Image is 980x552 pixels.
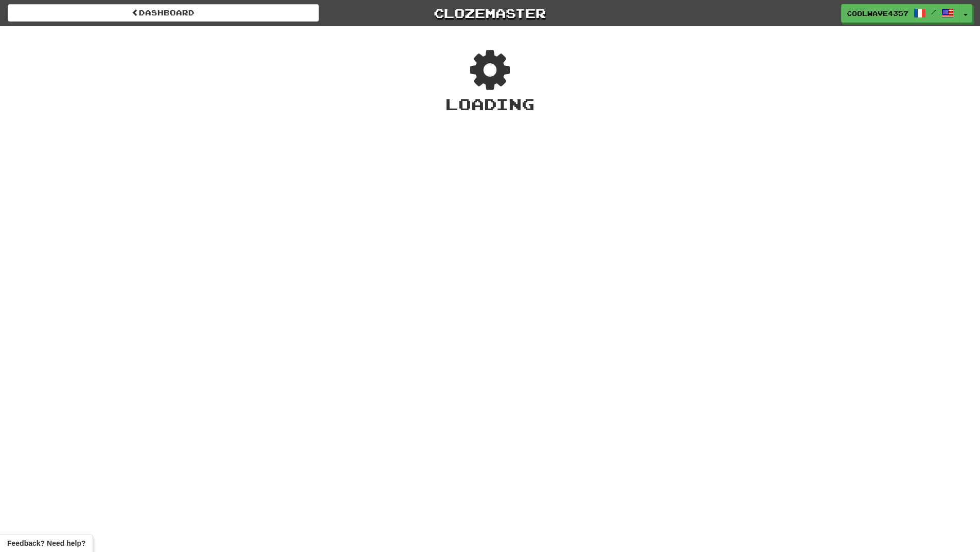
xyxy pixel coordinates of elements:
[8,4,319,22] a: Dashboard
[7,538,85,548] span: Open feedback widget
[334,4,646,22] a: Clozemaster
[847,9,908,18] span: CoolWave4357
[841,4,959,23] a: CoolWave4357 /
[931,8,936,15] span: /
